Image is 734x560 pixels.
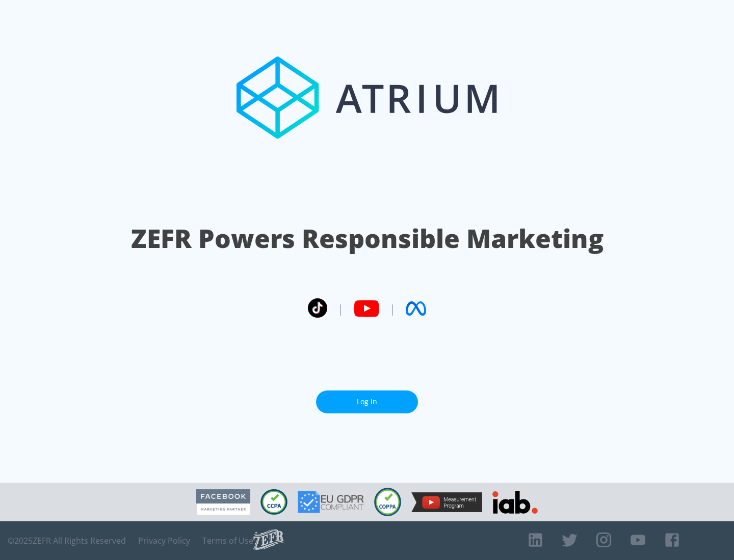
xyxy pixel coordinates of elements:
img: YouTube Measurement Program [411,492,482,512]
span: © 2025 ZEFR All Rights Reserved [8,536,126,546]
img: COPPA Compliant [374,488,401,516]
h1: ZEFR Powers Responsible Marketing [131,221,604,256]
img: IAB [492,491,538,514]
a: Terms of Use [202,536,253,546]
span: | [389,301,396,316]
img: GDPR Compliant [298,491,364,513]
span: | [337,301,344,316]
img: CCPA Compliant [260,489,287,515]
a: Log In [316,390,418,413]
a: Privacy Policy [138,536,190,546]
img: Facebook Marketing Partner [196,489,250,515]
